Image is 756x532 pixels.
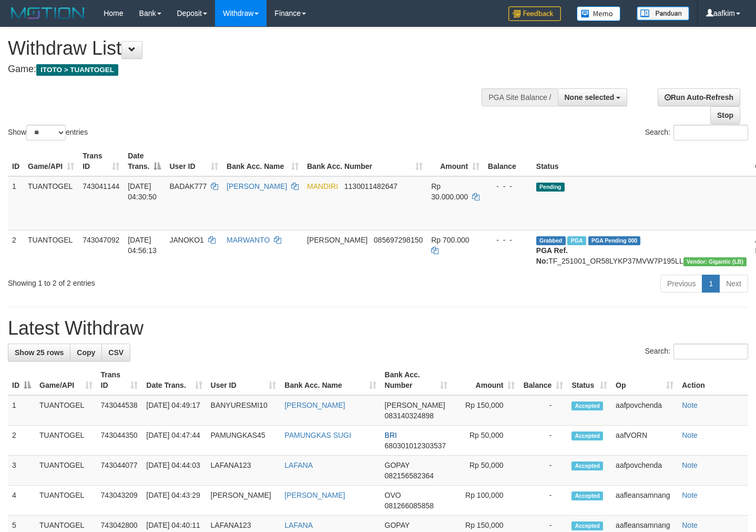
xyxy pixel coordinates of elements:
[207,395,281,426] td: BANYURESMI10
[519,486,567,516] td: -
[8,365,35,395] th: ID: activate to sort column descending
[637,6,689,21] img: panduan.png
[658,88,740,106] a: Run Auto-Refresh
[8,176,24,230] td: 1
[567,236,586,245] span: Marked by aafchonlypin
[15,348,64,357] span: Show 25 rows
[385,521,410,529] span: GOPAY
[222,146,303,176] th: Bank Acc. Name: activate to sort column ascending
[97,426,142,456] td: 743044350
[488,181,528,192] div: - - -
[645,125,748,140] label: Search:
[307,182,338,190] span: MANDIRI
[519,426,567,456] td: -
[682,491,698,499] a: Note
[307,236,367,244] span: [PERSON_NAME]
[284,461,313,469] a: LAFANA
[452,395,519,426] td: Rp 150,000
[484,146,532,176] th: Balance
[385,501,434,510] span: Copy 081266085858 to clipboard
[385,431,397,439] span: BRI
[519,456,567,486] td: -
[97,395,142,426] td: 743044538
[558,88,628,106] button: None selected
[284,491,345,499] a: [PERSON_NAME]
[385,441,446,450] span: Copy 680301012303537 to clipboard
[169,236,203,244] span: JANOKO1
[8,395,35,426] td: 1
[571,401,603,410] span: Accepted
[385,401,445,409] span: [PERSON_NAME]
[385,491,401,499] span: OVO
[678,365,748,395] th: Action
[8,486,35,516] td: 4
[385,461,410,469] span: GOPAY
[532,146,751,176] th: Status
[207,486,281,516] td: [PERSON_NAME]
[673,344,748,359] input: Search:
[660,275,702,293] a: Previous
[101,344,130,362] a: CSV
[565,93,615,102] span: None selected
[303,146,427,176] th: Bank Acc. Number: activate to sort column ascending
[8,230,24,270] td: 2
[719,275,748,293] a: Next
[8,64,494,75] h4: Game:
[683,257,747,266] span: Vendor URL: https://dashboard.q2checkout.com/secure
[381,365,452,395] th: Bank Acc. Number: activate to sort column ascending
[482,88,557,106] div: PGA Site Balance /
[124,146,165,176] th: Date Trans.: activate to sort column descending
[24,146,78,176] th: Game/API: activate to sort column ascending
[280,365,380,395] th: Bank Acc. Name: activate to sort column ascending
[8,146,24,176] th: ID
[35,365,97,395] th: Game/API: activate to sort column ascending
[536,236,566,245] span: Grabbed
[682,521,698,529] a: Note
[702,275,720,293] a: 1
[571,491,603,500] span: Accepted
[344,182,397,190] span: Copy 1130011482647 to clipboard
[207,426,281,456] td: PAMUNGKAS45
[452,426,519,456] td: Rp 50,000
[710,106,740,124] a: Stop
[567,365,611,395] th: Status: activate to sort column ascending
[611,426,678,456] td: aafVORN
[588,236,641,245] span: PGA Pending
[488,235,528,245] div: - - -
[128,236,157,255] span: [DATE] 04:56:13
[611,365,678,395] th: Op: activate to sort column ascending
[374,236,423,244] span: Copy 085697298150 to clipboard
[227,182,287,190] a: [PERSON_NAME]
[611,395,678,426] td: aafpovchenda
[682,461,698,469] a: Note
[24,176,78,230] td: TUANTOGEL
[97,456,142,486] td: 743044077
[385,411,434,420] span: Copy 083140324898 to clipboard
[142,426,206,456] td: [DATE] 04:47:44
[142,486,206,516] td: [DATE] 04:43:29
[35,426,97,456] td: TUANTOGEL
[452,486,519,516] td: Rp 100,000
[8,38,494,59] h1: Withdraw List
[611,456,678,486] td: aafpovchenda
[97,486,142,516] td: 743043209
[508,6,561,21] img: Feedback.jpg
[645,344,748,359] label: Search:
[165,146,222,176] th: User ID: activate to sort column ascending
[83,236,119,244] span: 743047092
[536,183,565,192] span: Pending
[427,146,484,176] th: Amount: activate to sort column ascending
[571,521,603,530] span: Accepted
[207,456,281,486] td: LAFANA123
[8,344,70,362] a: Show 25 rows
[431,236,469,244] span: Rp 700.000
[8,125,88,140] label: Show entries
[452,456,519,486] td: Rp 50,000
[35,486,97,516] td: TUANTOGEL
[385,471,434,480] span: Copy 082156582364 to clipboard
[83,182,119,190] span: 743041144
[77,348,95,357] span: Copy
[35,456,97,486] td: TUANTOGEL
[571,431,603,440] span: Accepted
[207,365,281,395] th: User ID: activate to sort column ascending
